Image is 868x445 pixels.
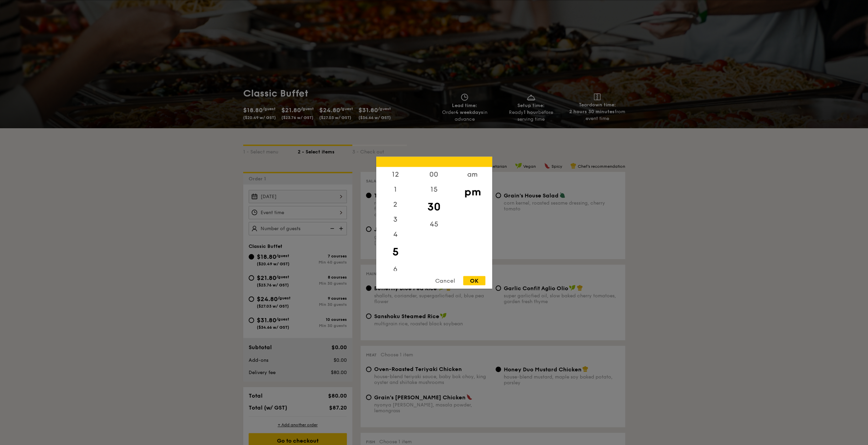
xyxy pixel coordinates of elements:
div: 3 [376,212,415,227]
div: 4 [376,227,415,242]
div: pm [453,182,492,202]
div: 5 [376,242,415,262]
div: 1 [376,182,415,197]
div: 2 [376,197,415,212]
div: Cancel [428,276,462,285]
div: 00 [415,167,453,182]
div: 12 [376,167,415,182]
div: 45 [415,217,453,232]
div: OK [463,276,485,285]
div: 15 [415,182,453,197]
div: 30 [415,197,453,217]
div: am [453,167,492,182]
div: 6 [376,262,415,277]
